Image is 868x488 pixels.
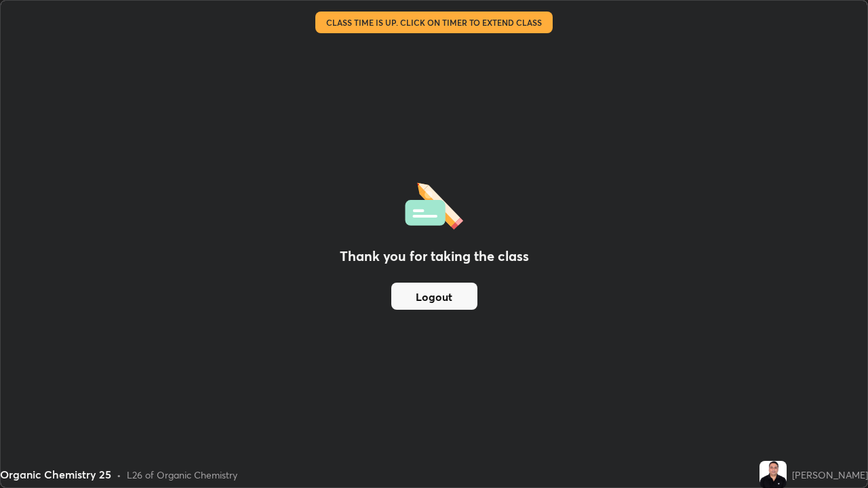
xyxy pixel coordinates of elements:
[117,468,121,482] div: •
[759,461,787,488] img: 215bafacb3b8478da4d7c369939e23a8.jpg
[391,283,477,310] button: Logout
[340,246,529,266] h2: Thank you for taking the class
[792,468,868,482] div: [PERSON_NAME]
[127,468,237,482] div: L26 of Organic Chemistry
[405,178,463,230] img: offlineFeedback.1438e8b3.svg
